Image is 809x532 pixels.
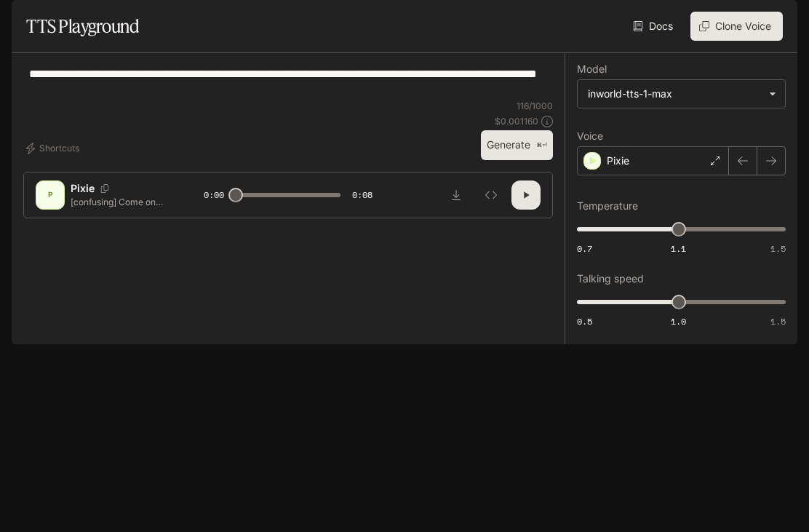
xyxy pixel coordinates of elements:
[671,242,686,255] span: 1.1
[442,180,471,210] button: Download audio
[11,7,37,33] button: open drawer
[71,196,169,208] p: [confusing] Come on guys… let’s hold hands… all close your eyes. You guys ready? Ok. On a count o...
[770,315,786,327] span: 1.5
[577,274,644,284] p: Talking speed
[481,130,553,160] button: Generate⌘⏎
[577,64,607,74] p: Model
[578,80,785,108] div: inworld-tts-1-max
[607,154,629,168] p: Pixie
[577,201,638,211] p: Temperature
[495,115,538,127] p: $ 0.001160
[770,242,786,255] span: 1.5
[536,141,547,150] p: ⌘⏎
[39,183,62,207] div: P
[577,242,592,255] span: 0.7
[630,12,679,41] a: Docs
[577,315,592,327] span: 0.5
[26,12,139,41] h1: TTS Playground
[352,188,372,202] span: 0:08
[23,137,85,160] button: Shortcuts
[588,87,762,101] div: inworld-tts-1-max
[517,100,553,112] p: 116 / 1000
[204,188,224,202] span: 0:00
[71,181,95,196] p: Pixie
[577,131,603,141] p: Voice
[690,12,783,41] button: Clone Voice
[95,184,115,193] button: Copy Voice ID
[671,315,686,327] span: 1.0
[477,180,506,210] button: Inspect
